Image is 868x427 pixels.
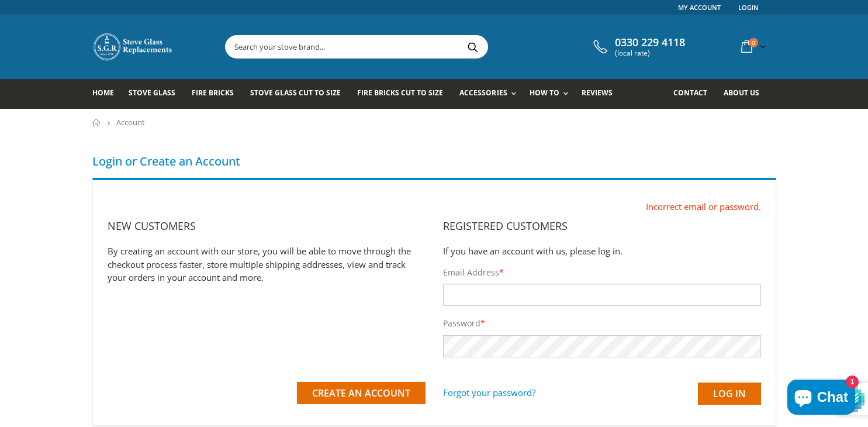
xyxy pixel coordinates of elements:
button: Search [460,36,486,58]
a: 0 [736,35,768,58]
span: Email Address [443,267,499,278]
img: Stove Glass Replacement [92,32,174,61]
a: Accessories [459,79,521,109]
input: Log in [698,383,761,405]
span: Fire Bricks Cut To Size [357,88,443,98]
input: Search your stove brand... [226,36,618,58]
a: Fire Bricks [192,79,243,109]
button: Create an Account [297,382,426,404]
h2: New Customers [108,219,426,233]
span: Create an Account [312,387,410,400]
span: Stove Glass Cut To Size [250,88,341,98]
h1: Login or Create an Account [92,153,776,169]
a: Fire Bricks Cut To Size [357,79,452,109]
inbox-online-store-chat: Shopify online store chat [784,380,859,418]
span: Fire Bricks [192,88,234,98]
span: About us [724,88,759,98]
span: Accessories [459,88,507,98]
a: 0330 229 4118 (local rate) [590,36,685,57]
span: 0330 229 4118 [615,36,685,49]
a: How To [530,79,574,109]
span: Password [443,318,480,329]
span: Home [92,88,114,98]
span: Reviews [582,88,613,98]
a: Forgot your password? [443,383,535,403]
h2: Registered Customers [443,219,761,233]
li: Incorrect email or password. [108,201,761,213]
span: Account [116,117,145,128]
span: (local rate) [615,49,685,57]
a: Reviews [582,79,621,109]
p: By creating an account with our store, you will be able to move through the checkout process fast... [108,245,426,284]
a: Home [92,79,123,109]
span: How To [530,88,559,98]
span: Stove Glass [129,88,175,98]
p: If you have an account with us, please log in. [443,245,761,258]
a: Stove Glass Cut To Size [250,79,350,109]
a: Stove Glass [129,79,184,109]
a: About us [724,79,768,109]
a: Contact [673,79,716,109]
a: Home [92,119,101,126]
span: 0 [749,38,758,47]
span: Contact [673,88,707,98]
